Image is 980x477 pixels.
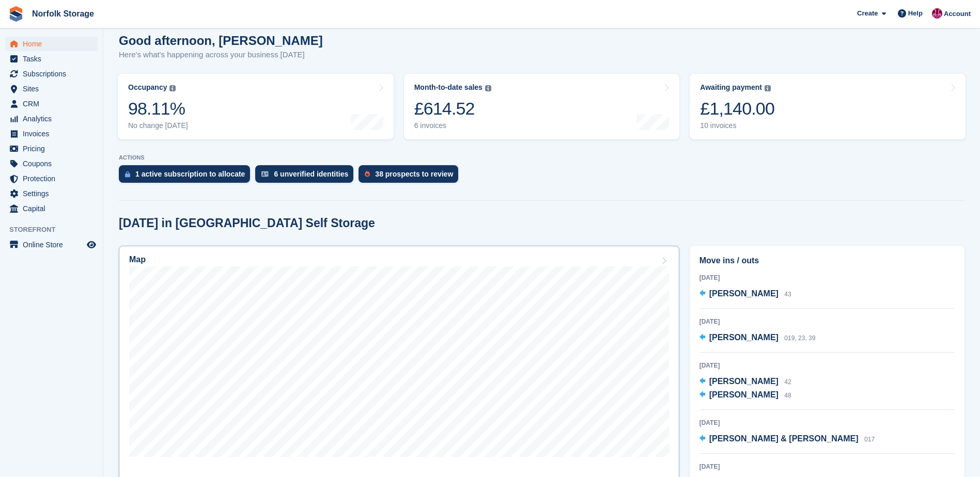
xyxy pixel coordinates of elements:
span: Storefront [9,225,103,235]
p: ACTIONS [119,154,965,161]
div: 38 prospects to review [375,170,453,178]
span: Invoices [23,126,85,141]
div: Month-to-date sales [414,83,483,92]
a: [PERSON_NAME] 43 [699,288,791,301]
div: [DATE] [699,317,955,326]
a: [PERSON_NAME] 48 [699,389,791,402]
a: Awaiting payment £1,140.00 10 invoices [690,74,966,139]
p: Here's what's happening across your business [DATE] [119,49,323,61]
span: [PERSON_NAME] & [PERSON_NAME] [709,434,859,443]
h1: Good afternoon, [PERSON_NAME] [119,34,323,47]
a: menu [5,82,98,96]
span: Account [944,9,971,19]
a: menu [5,201,98,216]
h2: Map [129,255,146,264]
h2: Move ins / outs [699,255,955,267]
a: menu [5,67,98,81]
img: icon-info-grey-7440780725fd019a000dd9b08b2336e03edf1995a4989e88bcd33f0948082b44.svg [765,85,771,91]
span: Help [908,8,923,19]
span: 43 [784,291,791,298]
img: Amber Wells [932,8,942,19]
a: 1 active subscription to allocate [119,165,255,188]
div: 6 unverified identities [274,170,348,178]
span: Coupons [23,156,85,171]
span: [PERSON_NAME] [709,333,779,342]
div: [DATE] [699,361,955,370]
span: Tasks [23,52,85,66]
span: Create [857,8,878,19]
span: [PERSON_NAME] [709,289,779,298]
div: 98.11% [128,98,188,119]
span: 48 [784,392,791,399]
div: £1,140.00 [700,98,774,119]
span: Sites [23,82,85,96]
div: 6 invoices [414,121,491,130]
span: Pricing [23,141,85,156]
a: menu [5,141,98,156]
div: [DATE] [699,273,955,282]
span: 019, 23, 39 [784,335,815,342]
a: 38 prospects to review [359,165,463,188]
a: [PERSON_NAME] 42 [699,375,791,389]
span: Analytics [23,112,85,126]
div: Occupancy [128,83,167,92]
a: 6 unverified identities [255,165,359,188]
span: [PERSON_NAME] [709,377,779,386]
img: icon-info-grey-7440780725fd019a000dd9b08b2336e03edf1995a4989e88bcd33f0948082b44.svg [485,85,491,91]
h2: [DATE] in [GEOGRAPHIC_DATA] Self Storage [119,216,375,230]
a: menu [5,126,98,141]
a: Preview store [85,239,98,251]
a: menu [5,237,98,252]
span: Home [23,37,85,51]
div: £614.52 [414,98,491,119]
a: menu [5,97,98,111]
span: Capital [23,201,85,216]
a: menu [5,37,98,51]
div: [DATE] [699,418,955,427]
img: verify_identity-adf6edd0f0f0b5bbfe63781bf79b02c33cf7c696d77639b501bdc392416b5a36.svg [261,171,269,177]
a: menu [5,156,98,171]
a: menu [5,52,98,66]
img: stora-icon-8386f47178a22dfd0bd8f6a31ec36ba5ce8667c1dd55bd0f319d3a0aa187defe.svg [8,6,24,22]
a: menu [5,112,98,126]
span: 42 [784,378,791,386]
span: Subscriptions [23,67,85,81]
img: active_subscription_to_allocate_icon-d502201f5373d7db506a760aba3b589e785aa758c864c3986d89f69b8ff3... [125,171,130,178]
span: 017 [864,436,875,443]
a: [PERSON_NAME] 019, 23, 39 [699,331,816,345]
a: Norfolk Storage [28,5,98,22]
div: Awaiting payment [700,83,762,92]
span: Online Store [23,237,85,252]
a: menu [5,171,98,186]
div: No change [DATE] [128,121,188,130]
img: icon-info-grey-7440780725fd019a000dd9b08b2336e03edf1995a4989e88bcd33f0948082b44.svg [169,85,176,91]
img: prospect-51fa495bee0391a8d652442698ab0144808aea92771e9ea1ae160a38d050c398.svg [365,171,370,177]
div: 1 active subscription to allocate [135,170,245,178]
a: Occupancy 98.11% No change [DATE] [118,74,394,139]
a: menu [5,186,98,201]
a: [PERSON_NAME] & [PERSON_NAME] 017 [699,433,875,446]
div: [DATE] [699,462,955,471]
span: [PERSON_NAME] [709,390,779,399]
a: Month-to-date sales £614.52 6 invoices [404,74,680,139]
span: Protection [23,171,85,186]
span: Settings [23,186,85,201]
span: CRM [23,97,85,111]
div: 10 invoices [700,121,774,130]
